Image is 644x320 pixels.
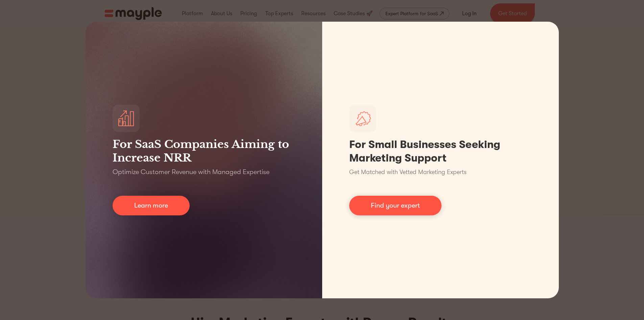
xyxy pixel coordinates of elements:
h3: For SaaS Companies Aiming to Increase NRR [113,137,295,165]
h1: For Small Businesses Seeking Marketing Support [349,138,532,165]
p: Get Matched with Vetted Marketing Experts [349,168,467,177]
a: Learn more [113,196,190,215]
a: Find your expert [349,196,442,215]
p: Optimize Customer Revenue with Managed Expertise [113,167,269,177]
